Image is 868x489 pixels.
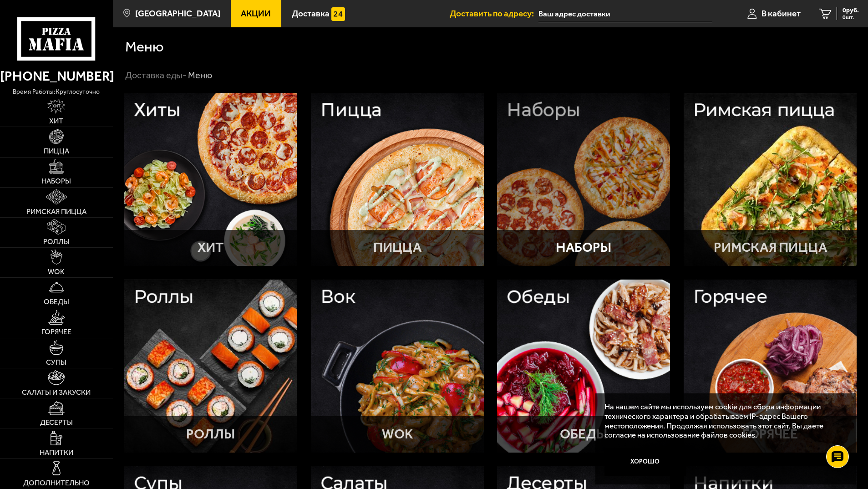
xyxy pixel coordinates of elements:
span: Супы [46,359,66,366]
p: Пицца [373,241,421,255]
input: Ваш адрес доставки [538,5,712,22]
span: Хит [49,117,63,125]
span: В кабинет [761,9,801,18]
p: На нашем сайте мы используем cookie для сбора информации технического характера и обрабатываем IP... [604,402,841,440]
span: [GEOGRAPHIC_DATA] [135,9,220,18]
span: 0 шт. [843,15,859,20]
div: Меню [188,70,212,81]
span: Дополнительно [23,479,90,487]
p: Наборы [556,241,611,255]
a: РоллыРоллы [124,280,297,453]
a: ОбедыОбеды [497,280,670,453]
p: Обеды [560,428,607,441]
span: Наборы [41,178,71,185]
span: Римская пицца [26,208,86,215]
p: Роллы [186,428,235,441]
a: WOKWOK [311,280,484,453]
a: НаборыНаборы [497,93,670,266]
span: Горячее [41,328,71,336]
span: 0 руб. [843,7,859,14]
p: WOK [382,428,413,441]
span: WOK [48,268,65,275]
a: ГорячееГорячее [684,280,857,453]
a: Римская пиццаРимская пицца [684,93,857,266]
span: Акции [241,9,271,18]
a: ХитХит [124,93,297,266]
span: Салаты и закуски [22,389,91,396]
button: Хорошо [604,448,686,476]
span: Роллы [43,238,70,245]
span: Напитки [40,449,73,456]
span: Доставить по адресу: [450,9,538,18]
p: Хит [198,241,224,255]
a: Доставка еды- [125,70,187,81]
img: 15daf4d41897b9f0e9f617042186c801.svg [331,7,345,21]
h1: Меню [125,40,164,54]
p: Римская пицца [714,241,827,255]
span: Десерты [40,419,73,426]
a: ПиццаПицца [311,93,484,266]
span: Пицца [44,148,69,155]
span: Доставка [292,9,330,18]
span: Обеды [44,298,69,306]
